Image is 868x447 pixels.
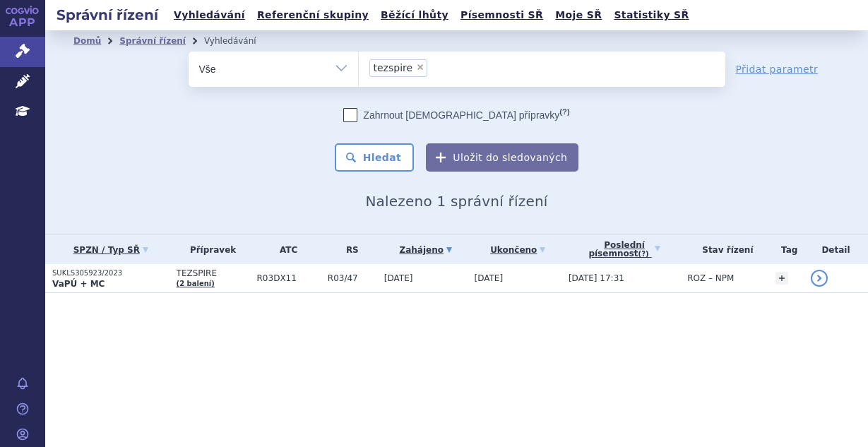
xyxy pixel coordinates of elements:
a: Statistiky SŘ [610,6,693,25]
a: Referenční skupiny [253,6,373,25]
a: Vyhledávání [170,6,249,25]
span: TEZSPIRE [177,268,250,278]
a: Ukončeno [475,240,561,260]
span: [DATE] [384,273,413,283]
strong: VaPÚ + MC [52,279,105,289]
th: RS [321,235,377,264]
a: Domů [73,36,101,46]
a: + [775,272,788,285]
span: ROZ – NPM [687,273,734,283]
a: Zahájeno [384,240,468,260]
span: R03DX11 [257,273,321,283]
th: Stav řízení [680,235,768,264]
li: Vyhledávání [204,30,275,52]
button: Uložit do sledovaných [426,143,578,172]
a: SPZN / Typ SŘ [52,240,170,260]
a: Poslednípísemnost(?) [569,235,680,264]
span: × [416,63,424,71]
p: SUKLS305923/2023 [52,268,170,278]
a: Běžící lhůty [376,6,453,25]
h2: Správní řízení [45,5,170,25]
abbr: (?) [638,250,649,258]
a: Přidat parametr [736,62,819,76]
th: ATC [250,235,321,264]
a: Moje SŘ [551,6,606,25]
input: tezspire [432,59,439,76]
th: Přípravek [170,235,250,264]
span: tezspire [374,63,413,73]
span: Nalezeno 1 správní řízení [365,193,547,210]
a: Správní řízení [119,36,186,46]
a: detail [811,270,828,287]
abbr: (?) [559,107,569,117]
span: [DATE] [475,273,504,283]
span: [DATE] 17:31 [569,273,624,283]
th: Tag [768,235,804,264]
span: R03/47 [328,273,377,283]
label: Zahrnout [DEMOGRAPHIC_DATA] přípravky [343,108,569,122]
a: (2 balení) [177,280,215,287]
th: Detail [804,235,868,264]
button: Hledat [335,143,415,172]
a: Písemnosti SŘ [456,6,547,25]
